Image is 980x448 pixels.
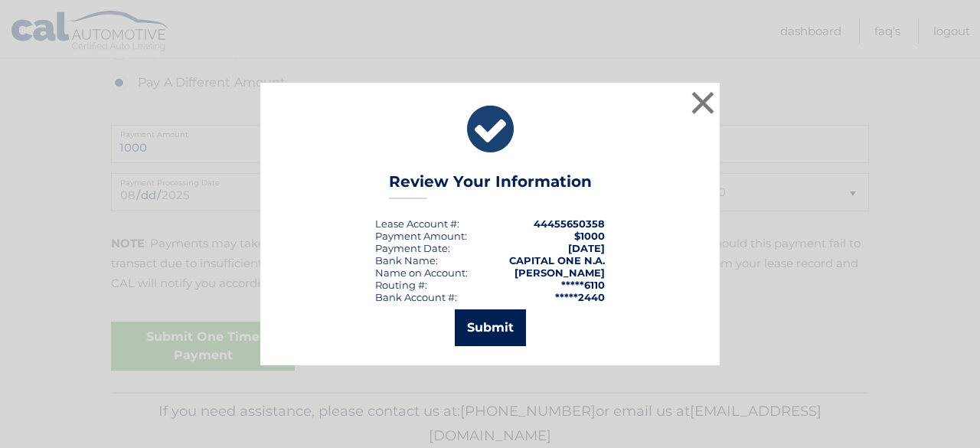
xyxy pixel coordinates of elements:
[534,217,605,230] strong: 44455650358
[509,254,605,267] strong: CAPITAL ONE N.A.
[514,267,605,279] strong: [PERSON_NAME]
[568,242,605,254] span: [DATE]
[375,267,468,279] div: Name on Account:
[375,291,457,303] div: Bank Account #:
[375,254,438,267] div: Bank Name:
[375,279,427,291] div: Routing #:
[375,242,448,254] span: Payment Date
[688,87,718,118] button: ×
[455,309,526,346] button: Submit
[375,217,459,230] div: Lease Account #:
[375,230,467,242] div: Payment Amount:
[375,242,450,254] div: :
[574,230,605,242] span: $1000
[389,172,592,199] h3: Review Your Information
